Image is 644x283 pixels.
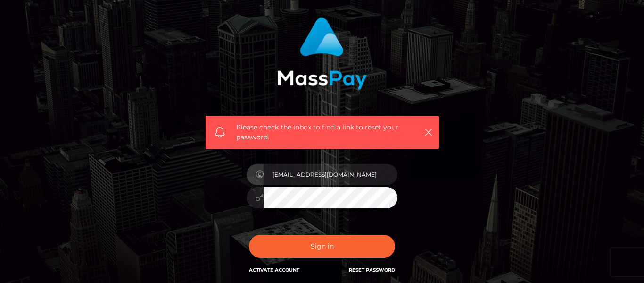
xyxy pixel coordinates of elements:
[249,235,395,258] button: Sign in
[349,267,395,273] a: Reset Password
[249,267,299,273] a: Activate Account
[264,164,397,185] input: E-mail...
[277,17,367,90] img: MassPay Login
[236,122,408,142] span: Please check the inbox to find a link to reset your password.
